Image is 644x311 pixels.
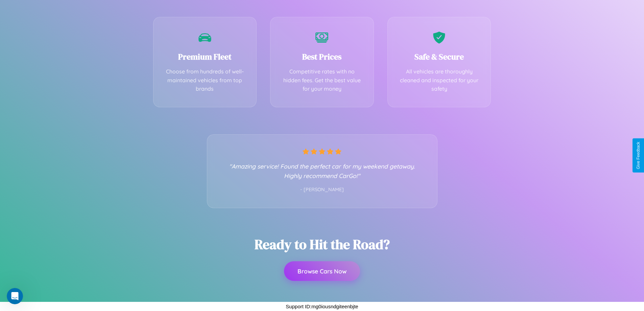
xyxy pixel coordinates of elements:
[286,302,358,311] p: Support ID: mg0iousndgiteenbjte
[7,288,23,304] iframe: Intercom live chat
[221,185,424,194] p: - [PERSON_NAME]
[398,51,481,62] h3: Safe & Secure
[284,261,360,281] button: Browse Cars Now
[221,161,424,180] p: "Amazing service! Found the perfect car for my weekend getaway. Highly recommend CarGo!"
[281,51,363,62] h3: Best Prices
[164,51,246,62] h3: Premium Fleet
[636,142,641,169] div: Give Feedback
[164,67,246,93] p: Choose from hundreds of well-maintained vehicles from top brands
[255,235,390,253] h2: Ready to Hit the Road?
[281,67,363,93] p: Competitive rates with no hidden fees. Get the best value for your money
[398,67,481,93] p: All vehicles are thoroughly cleaned and inspected for your safety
